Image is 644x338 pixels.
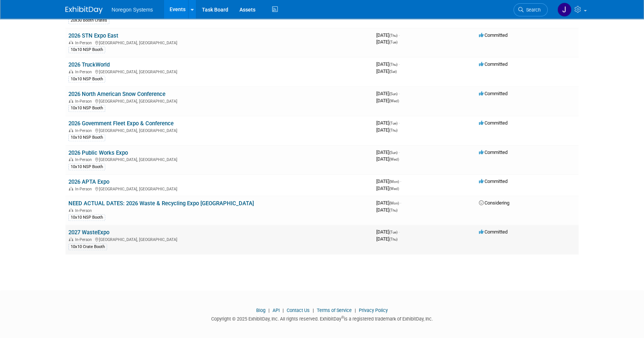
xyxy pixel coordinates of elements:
[389,151,397,155] span: (Sun)
[68,32,118,39] a: 2026 STN Expo East
[479,149,508,155] span: Committed
[389,201,399,205] span: (Mon)
[557,3,571,17] img: Johana Gil
[389,40,397,44] span: (Tue)
[376,120,400,126] span: [DATE]
[68,127,370,133] div: [GEOGRAPHIC_DATA], [GEOGRAPHIC_DATA]
[399,229,400,235] span: -
[389,237,397,241] span: (Thu)
[75,70,94,74] span: In-Person
[479,229,508,235] span: Committed
[513,3,548,16] a: Search
[400,178,401,184] span: -
[479,32,508,38] span: Committed
[376,39,397,45] span: [DATE]
[389,208,397,212] span: (Thu)
[359,308,388,313] a: Privacy Policy
[389,121,397,125] span: (Tue)
[376,236,397,242] span: [DATE]
[75,237,94,242] span: In-Person
[389,70,397,74] span: (Sat)
[376,178,401,184] span: [DATE]
[376,68,397,74] span: [DATE]
[389,157,399,161] span: (Wed)
[341,315,344,319] sup: ®
[75,128,94,133] span: In-Person
[68,39,370,45] div: [GEOGRAPHIC_DATA], [GEOGRAPHIC_DATA]
[68,17,109,24] div: 20x30 Booth Crates
[75,208,94,213] span: In-Person
[524,7,541,13] span: Search
[399,32,400,38] span: -
[376,127,397,133] span: [DATE]
[376,207,397,213] span: [DATE]
[389,180,399,184] span: (Mon)
[68,98,370,104] div: [GEOGRAPHIC_DATA], [GEOGRAPHIC_DATA]
[68,236,370,242] div: [GEOGRAPHIC_DATA], [GEOGRAPHIC_DATA]
[256,308,265,313] a: Blog
[68,164,105,170] div: 10x10 NSP Booth
[376,186,399,191] span: [DATE]
[75,157,94,162] span: In-Person
[68,134,105,141] div: 10x10 NSP Booth
[389,128,397,132] span: (Thu)
[389,230,397,234] span: (Tue)
[317,308,352,313] a: Terms of Service
[479,120,508,126] span: Committed
[400,200,401,206] span: -
[69,157,73,161] img: In-Person Event
[112,7,153,13] span: Noregon Systems
[69,128,73,132] img: In-Person Event
[389,187,399,191] span: (Wed)
[69,70,73,73] img: In-Person Event
[68,178,109,185] a: 2026 APTA Expo
[376,32,400,38] span: [DATE]
[479,91,508,96] span: Committed
[273,308,280,313] a: API
[376,149,400,155] span: [DATE]
[68,200,254,207] a: NEED ACTUAL DATES: 2026 Waste & Recycling Expo [GEOGRAPHIC_DATA]
[69,187,73,190] img: In-Person Event
[69,208,73,212] img: In-Person Event
[479,61,508,67] span: Committed
[69,237,73,241] img: In-Person Event
[68,76,105,83] div: 10x10 NSP Booth
[389,62,397,67] span: (Thu)
[68,214,105,221] div: 10x10 NSP Booth
[376,61,400,67] span: [DATE]
[69,99,73,103] img: In-Person Event
[68,156,370,162] div: [GEOGRAPHIC_DATA], [GEOGRAPHIC_DATA]
[75,187,94,191] span: In-Person
[287,308,310,313] a: Contact Us
[68,61,110,68] a: 2026 TruckWorld
[376,98,399,103] span: [DATE]
[75,41,94,45] span: In-Person
[399,120,400,126] span: -
[376,229,400,235] span: [DATE]
[68,120,174,127] a: 2026 Government Fleet Expo & Conference
[75,99,94,104] span: In-Person
[389,33,397,38] span: (Thu)
[376,91,400,96] span: [DATE]
[69,41,73,44] img: In-Person Event
[281,308,286,313] span: |
[376,200,401,206] span: [DATE]
[68,244,107,250] div: 10x10 Crate Booth
[68,186,370,191] div: [GEOGRAPHIC_DATA], [GEOGRAPHIC_DATA]
[353,308,358,313] span: |
[376,156,399,162] span: [DATE]
[399,91,400,96] span: -
[479,200,509,206] span: Considering
[68,68,370,74] div: [GEOGRAPHIC_DATA], [GEOGRAPHIC_DATA]
[389,99,399,103] span: (Wed)
[311,308,316,313] span: |
[267,308,271,313] span: |
[479,178,508,184] span: Committed
[68,149,128,156] a: 2026 Public Works Expo
[399,149,400,155] span: -
[389,92,397,96] span: (Sun)
[68,229,109,236] a: 2027 WasteExpo
[399,61,400,67] span: -
[68,46,105,53] div: 10x10 NSP Booth
[68,105,105,112] div: 10x10 NSP Booth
